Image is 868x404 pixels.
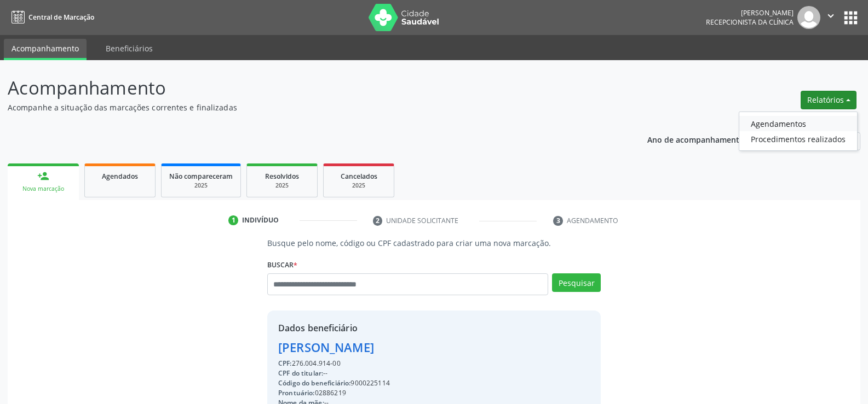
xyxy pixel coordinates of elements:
span: CPF do titular: [278,368,323,378]
button: Pesquisar [552,273,601,292]
div: [PERSON_NAME] [278,338,416,356]
i:  [825,10,837,22]
div: 9000225114 [278,378,416,388]
p: Acompanhamento [8,74,605,102]
div: 02886219 [278,388,416,398]
span: Resolvidos [265,172,299,181]
div: [PERSON_NAME] [706,8,794,17]
a: Agendamentos [739,116,857,131]
a: Procedimentos realizados [739,131,857,147]
a: Central de Marcação [8,8,94,26]
ul: Relatórios [739,112,858,151]
div: Indivíduo [242,215,279,225]
p: Ano de acompanhamento [647,132,744,146]
p: Busque pelo nome, código ou CPF cadastrado para criar uma nova marcação. [267,237,601,249]
a: Beneficiários [98,39,160,58]
div: 276.004.914-00 [278,359,416,368]
span: Prontuário: [278,388,315,397]
div: -- [278,368,416,378]
button: apps [841,8,860,27]
label: Buscar [267,256,297,273]
span: Agendados [102,172,138,181]
span: Recepcionista da clínica [706,17,794,27]
div: person_add [37,170,49,182]
div: 1 [228,215,238,225]
span: Código do beneficiário: [278,378,350,388]
span: Cancelados [341,172,377,181]
img: img [797,6,820,29]
div: Nova marcação [15,185,71,193]
a: Acompanhamento [4,39,87,60]
button:  [820,6,841,29]
p: Acompanhe a situação das marcações correntes e finalizadas [8,102,605,113]
span: Central de Marcação [28,13,94,22]
button: Relatórios [801,91,856,109]
div: 2025 [169,181,233,190]
span: CPF: [278,359,292,368]
div: Dados beneficiário [278,321,416,335]
span: Não compareceram [169,172,233,181]
div: 2025 [255,181,309,190]
div: 2025 [331,181,386,190]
